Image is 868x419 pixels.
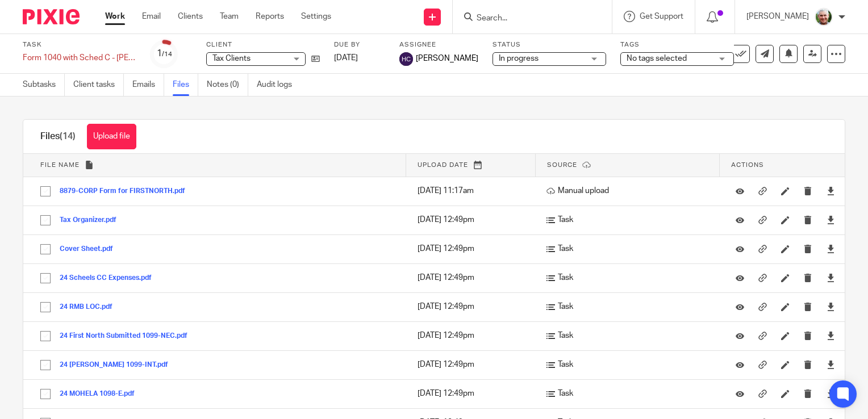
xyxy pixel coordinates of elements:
img: svg%3E [399,52,413,66]
p: Task [546,272,714,283]
p: [PERSON_NAME] [746,11,809,22]
div: Form 1040 with Sched C - Dan Morrell [23,52,136,64]
p: [DATE] 12:49pm [418,330,530,341]
p: [DATE] 12:49pm [418,214,530,225]
input: Select [35,325,56,347]
p: Task [546,243,714,254]
div: 1 [157,47,172,60]
h1: Files [40,131,76,143]
input: Select [35,209,56,231]
input: Search [475,14,578,24]
button: 24 Scheels CC Expenses.pdf [60,274,160,282]
button: 24 MOHELA 1098-E.pdf [60,390,143,398]
button: 24 [PERSON_NAME] 1099-INT.pdf [60,361,177,369]
a: Audit logs [257,74,301,96]
a: Team [220,11,239,22]
div: Form 1040 with Sched C - [PERSON_NAME] [23,52,136,64]
span: Tax Clients [212,55,251,62]
a: Download [827,330,835,341]
span: File name [40,162,80,168]
p: Manual upload [546,185,714,196]
a: Notes (0) [207,74,248,96]
img: Pixie [23,9,80,24]
span: In progress [499,55,539,62]
p: [DATE] 12:49pm [418,272,530,283]
label: Status [493,40,606,49]
button: 24 First North Submitted 1099-NEC.pdf [60,332,196,340]
p: [DATE] 12:49pm [418,243,530,254]
a: Work [105,11,125,22]
a: Clients [178,11,203,22]
label: Task [23,40,136,49]
span: (14) [60,132,76,141]
a: Download [827,243,835,254]
span: Source [547,162,577,168]
span: Get Support [640,12,683,20]
a: Download [827,214,835,225]
input: Select [35,383,56,405]
p: Task [546,388,714,399]
input: Select [35,354,56,376]
a: Files [173,74,198,96]
p: [DATE] 12:49pm [418,301,530,312]
a: Settings [301,11,331,22]
a: Reports [256,11,284,22]
input: Select [35,267,56,289]
img: kim_profile.jpg [815,8,833,26]
button: 8879-CORP Form for FIRSTNORTH.pdf [60,187,194,195]
p: Task [546,214,714,225]
p: Task [546,330,714,341]
label: Client [206,40,320,49]
label: Tags [620,40,734,49]
label: Assignee [399,40,478,49]
small: /14 [162,51,172,57]
span: Actions [731,162,764,168]
a: Download [827,388,835,399]
span: [DATE] [334,54,358,62]
span: Upload date [418,162,468,168]
a: Download [827,301,835,312]
input: Select [35,181,56,202]
p: [DATE] 12:49pm [418,359,530,370]
a: Download [827,359,835,370]
a: Client tasks [73,74,124,96]
button: Cover Sheet.pdf [60,245,122,253]
p: Task [546,359,714,370]
a: Download [827,272,835,283]
a: Emails [132,74,164,96]
label: Due by [334,40,385,49]
p: [DATE] 12:49pm [418,388,530,399]
button: 24 RMB LOC.pdf [60,303,121,311]
span: [PERSON_NAME] [416,53,478,64]
input: Select [35,238,56,260]
a: Email [142,11,161,22]
a: Download [827,185,835,196]
a: Subtasks [23,74,65,96]
span: No tags selected [627,55,687,62]
p: [DATE] 11:17am [418,185,530,196]
input: Select [35,296,56,318]
button: Upload file [87,124,136,149]
button: Tax Organizer.pdf [60,216,125,224]
p: Task [546,301,714,312]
